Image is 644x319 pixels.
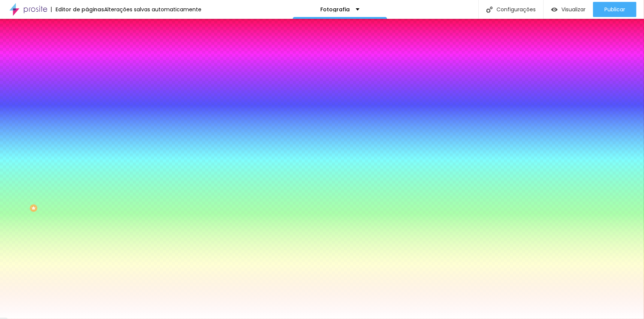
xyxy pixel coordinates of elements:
button: Publicar [593,2,636,17]
button: Visualizar [544,2,593,17]
img: view-1.svg [551,6,558,13]
img: Icone [486,6,493,13]
div: Alterações salvas automaticamente [104,7,201,12]
div: Editor de páginas [51,7,104,12]
span: Publicar [604,6,625,12]
span: Visualizar [561,6,586,12]
p: Fotografia [321,7,350,12]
